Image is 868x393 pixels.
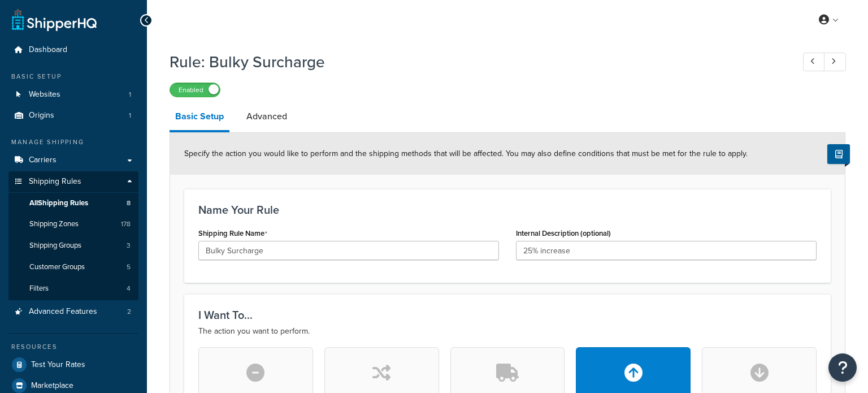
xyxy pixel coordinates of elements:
label: Internal Description (optional) [516,229,611,237]
span: 3 [127,241,131,251]
span: Advanced Features [29,307,97,317]
h3: Name Your Rule [198,204,817,216]
span: 5 [127,262,131,272]
h3: I Want To... [198,309,817,321]
li: Filters [8,278,138,299]
button: Show Help Docs [827,144,850,164]
span: Shipping Rules [29,177,81,187]
div: Manage Shipping [8,137,138,147]
li: Advanced Features [8,301,138,322]
span: 1 [129,90,131,100]
span: All Shipping Rules [29,198,88,208]
a: Origins1 [8,105,138,126]
a: Websites1 [8,84,138,105]
a: Advanced Features2 [8,301,138,322]
a: Filters4 [8,278,138,299]
a: Next Record [824,53,846,71]
span: Specify the action you would like to perform and the shipping methods that will be affected. You ... [184,148,748,159]
span: Filters [29,284,49,293]
a: Basic Setup [170,103,229,132]
span: Shipping Groups [29,241,81,251]
span: 2 [127,307,131,317]
a: Customer Groups5 [8,257,138,278]
span: Test Your Rates [31,360,85,370]
label: Shipping Rule Name [198,229,267,238]
span: Customer Groups [29,262,85,272]
li: Shipping Zones [8,214,138,235]
a: Previous Record [803,53,825,71]
span: 4 [127,284,131,293]
p: The action you want to perform. [198,325,817,338]
div: Basic Setup [8,72,138,81]
span: Carriers [29,156,57,165]
li: Websites [8,84,138,105]
a: Advanced [241,103,293,130]
button: Open Resource Center [828,353,857,382]
span: 8 [127,198,131,208]
span: Shipping Zones [29,219,79,229]
span: 1 [129,111,131,120]
a: Shipping Groups3 [8,235,138,256]
li: Shipping Groups [8,235,138,256]
h1: Rule: Bulky Surcharge [170,51,782,73]
a: Dashboard [8,40,138,61]
span: Dashboard [29,45,67,55]
li: Shipping Rules [8,171,138,300]
a: Test Your Rates [8,355,138,375]
a: Shipping Rules [8,171,138,192]
div: Resources [8,342,138,352]
label: Enabled [170,83,220,97]
a: AllShipping Rules8 [8,193,138,214]
a: Shipping Zones178 [8,214,138,235]
span: Origins [29,111,54,120]
a: Carriers [8,150,138,171]
span: Marketplace [31,381,73,391]
span: 178 [121,219,131,229]
li: Origins [8,105,138,126]
span: Websites [29,90,60,100]
li: Customer Groups [8,257,138,278]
